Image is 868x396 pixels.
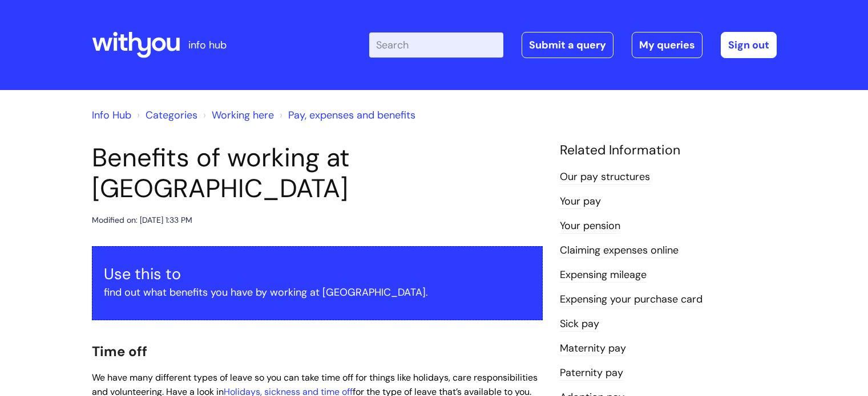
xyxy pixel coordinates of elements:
[92,342,147,360] span: Time off
[560,170,650,185] a: Our pay structures
[560,268,647,283] a: Expensing mileage
[560,243,679,258] a: Claiming expenses online
[560,317,599,332] a: Sick pay
[369,32,777,58] div: | -
[632,32,703,58] a: My queries
[369,32,503,58] input: Search
[560,219,620,234] a: Your pension
[560,292,703,307] a: Expensing your purchase card
[92,213,192,227] div: Modified on: [DATE] 1:33 PM
[560,194,601,209] a: Your pay
[92,108,131,122] a: Info Hub
[212,108,274,122] a: Working here
[560,366,623,381] a: Paternity pay
[134,106,197,124] li: Solution home
[146,108,197,122] a: Categories
[560,341,626,356] a: Maternity pay
[92,142,543,204] h1: Benefits of working at [GEOGRAPHIC_DATA]
[277,106,415,124] li: Pay, expenses and benefits
[104,283,531,301] p: find out what benefits you have by working at [GEOGRAPHIC_DATA].
[200,106,274,124] li: Working here
[104,265,531,283] h3: Use this to
[522,32,613,58] a: Submit a query
[188,36,227,54] p: info hub
[288,108,415,122] a: Pay, expenses and benefits
[721,32,777,58] a: Sign out
[560,142,777,158] h4: Related Information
